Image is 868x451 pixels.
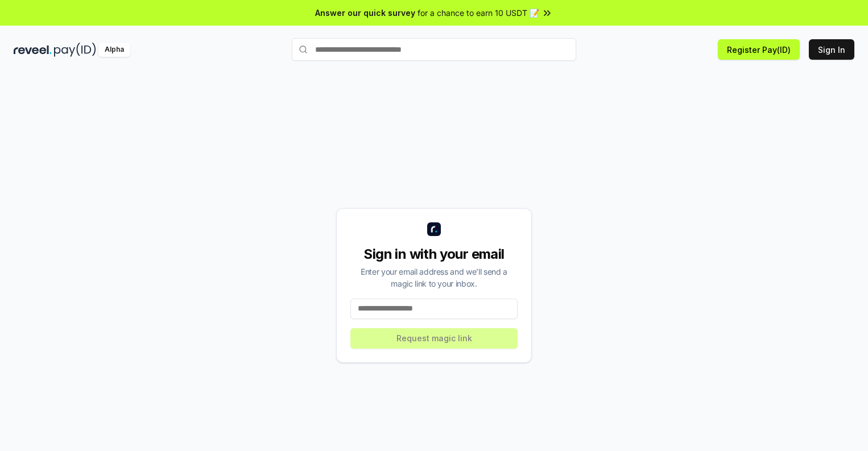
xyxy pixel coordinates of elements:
div: Enter your email address and we’ll send a magic link to your inbox. [350,266,518,289]
img: pay_id [54,43,96,57]
div: Alpha [98,43,130,57]
img: logo_small [427,222,441,236]
span: for a chance to earn 10 USDT 📝 [418,7,539,19]
div: Sign in with your email [350,245,518,263]
img: reveel_dark [14,43,52,57]
button: Sign In [809,39,854,60]
button: Register Pay(ID) [718,39,800,60]
span: Answer our quick survey [315,7,415,19]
